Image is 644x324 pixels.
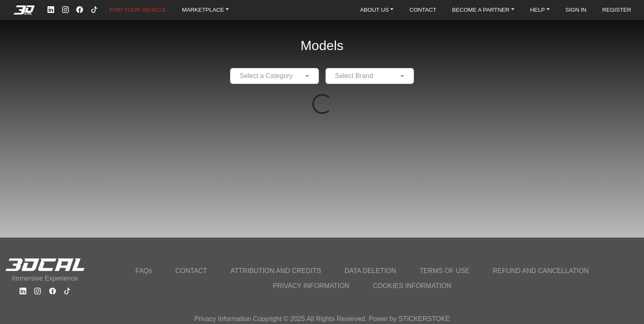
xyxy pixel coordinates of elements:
a: SIGN IN [562,4,590,16]
a: DATA DELETION [339,263,401,278]
a: REFUND AND CANCELLATION [488,263,594,278]
a: FAQs [130,263,157,278]
a: CONTACT [170,263,212,278]
a: HELP [527,4,553,16]
a: CONTACT [406,4,440,16]
p: Privacy Information Copyright © 2025 All Rights Reserved. Power by STICKERSTOKE [194,314,450,324]
a: MARKETPLACE [178,4,232,16]
a: COOKIES INFORMATION [368,278,456,294]
h2: Models [301,27,343,65]
a: TERMS OF USE [414,263,474,278]
a: PRIVACY INFORMATION [268,278,354,294]
a: REGISTER [599,4,635,16]
a: FIND YOUR VEHICLE [106,4,169,16]
a: ATTRIBUTION AND CREDITS [226,263,326,278]
a: ABOUT US [357,4,397,16]
p: Immersive Experience [5,273,85,283]
a: BECOME A PARTNER [449,4,518,16]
